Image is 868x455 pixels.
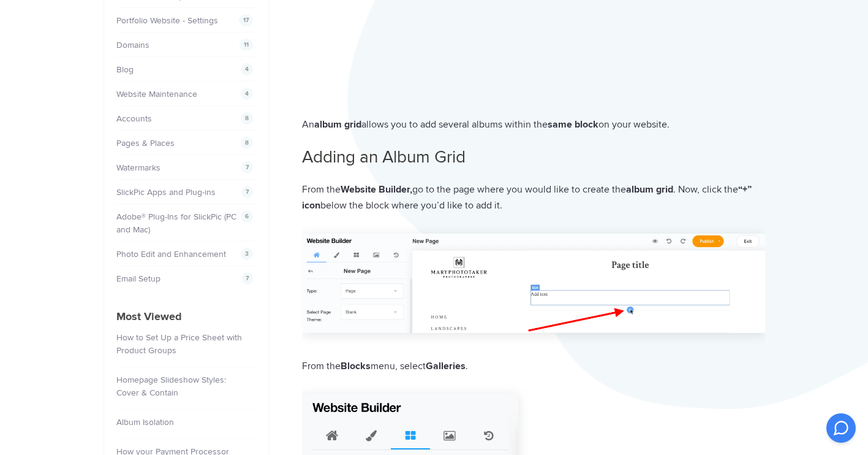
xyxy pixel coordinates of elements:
p: An allows you to add several albums within the on your website. [302,117,765,133]
a: Blog [116,64,134,75]
strong: Website Builder, [341,183,412,196]
a: Email Setup [116,273,160,284]
strong: same block [548,118,598,131]
span: 7 [241,272,253,285]
a: Website Maintenance [116,89,197,99]
a: Pages & Places [116,138,175,148]
span: 4 [241,88,253,100]
strong: Galleries [426,360,466,372]
span: 4 [241,63,253,75]
span: 17 [239,14,253,26]
a: How to Set Up a Price Sheet with Product Groups [116,332,242,356]
a: Homepage Slideshow Styles: Cover & Contain [116,375,226,398]
a: Domains [116,40,149,50]
span: 7 [241,161,253,174]
strong: Blocks [341,360,371,372]
span: 6 [241,210,253,223]
h2: Adding an Album Grid [302,145,765,169]
a: Portfolio Website - Settings [116,15,218,26]
span: 8 [241,137,253,149]
span: 7 [241,186,253,198]
strong: grid [344,118,361,131]
span: 8 [241,112,253,124]
a: Photo Edit and Enhancement [116,249,226,259]
a: Album Isolation [116,417,174,427]
p: From the menu, select . [302,358,765,375]
a: Accounts [116,113,152,124]
h4: Most Viewed [116,308,256,325]
strong: album [314,118,342,131]
span: 3 [241,248,253,260]
span: 11 [240,39,253,51]
a: SlickPic Apps and Plug-ins [116,187,216,197]
p: From the go to the page where you would like to create the . Now, click the below the block where... [302,182,765,214]
strong: album grid [626,183,673,196]
a: Watermarks [116,162,160,173]
a: Adobe® Plug-Ins for SlickPic (PC and Mac) [116,212,236,235]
